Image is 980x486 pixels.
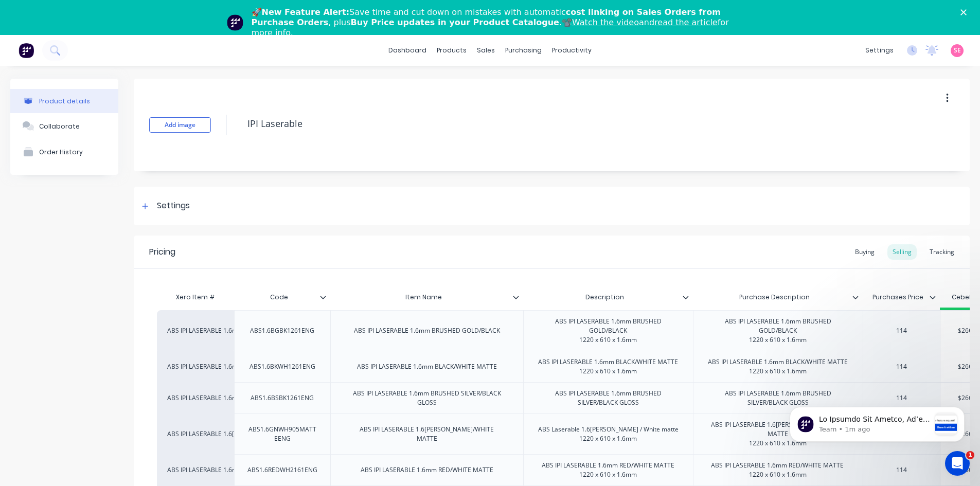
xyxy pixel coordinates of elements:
div: Collaborate [39,122,80,130]
div: Code [234,284,324,310]
div: productivity [547,43,597,58]
div: ABS IPI LASERABLE 1.6mm BLACK/WHITE MATTE [349,360,505,373]
div: ABS1.6BSBK1261ENG [242,391,322,405]
div: settings [860,43,899,58]
a: read the article [654,17,718,27]
div: 🚀 Save time and cut down on mistakes with automatic , plus .📽️ and for more info. [252,7,737,38]
b: Buy Price updates in your Product Catalogue [351,17,559,27]
iframe: Intercom notifications message [774,386,980,458]
b: cost linking on Sales Orders from Purchase Orders [252,7,721,27]
div: Pricing [149,246,175,258]
div: Order History [39,148,83,156]
div: ABS IPI LASERABLE 1.6mm BLACK/WHITE MATTE [167,362,224,371]
button: Collaborate [10,113,118,139]
div: ABS IPI LASERABLE 1.6mm BRUSHED GOLD/BLACK 1220 x 610 x 1.6mm [698,315,859,347]
div: Purchases Price [863,287,940,308]
div: Purchases Price [863,284,934,310]
div: Item Name [330,287,523,308]
button: Add image [149,117,211,133]
div: ABS IPI LASERABLE 1.6mm BLACK/WHITE MATTE 1220 x 610 x 1.6mm [530,355,686,378]
div: ABS IPI LASERABLE 1.6mm BRUSHED SILVER/BLACK GLOSS [167,393,224,403]
div: ABS IPI LASERABLE 1.6mm BRUSHED SILVER/BLACK GLOSS [698,387,859,409]
div: ABS1.6GNWH905MATTEENG [239,423,326,445]
div: 114 [876,324,927,337]
span: 1 [966,451,974,459]
div: ABS Laserable 1.6[PERSON_NAME] / White matte 1220 x 610 x 1.6mm [530,423,687,445]
div: ABS IPI LASERABLE 1.6mm BRUSHED SILVER/BLACK GLOSS [528,387,689,409]
div: ABS IPI LASERABLE 1.6mm BRUSHED GOLD/BLACK [167,326,224,335]
div: ABS IPI LASERABLE 1.6[PERSON_NAME]/WHITE MATTE [167,429,224,439]
div: sales [472,43,500,58]
div: products [432,43,472,58]
p: Message from Team, sent 1m ago [45,39,156,48]
div: Item Name [330,284,517,310]
div: Buying [850,244,880,260]
div: Close [960,9,971,15]
div: ABS IPI LASERABLE 1.6mm RED/WHITE MATTE 1220 x 610 x 1.6mm [528,459,689,481]
div: Xero Item # [157,287,234,308]
button: Product details [10,89,118,113]
div: Settings [157,200,190,212]
div: ABS IPI LASERABLE 1.6mm BLACK/WHITE MATTE 1220 x 610 x 1.6mm [700,355,856,378]
div: Selling [887,244,917,260]
iframe: Intercom live chat [945,451,970,476]
div: ABS IPI LASERABLE 1.6mm BRUSHED SILVER/BLACK GLOSS [342,387,512,409]
div: Purchase Description [693,287,863,308]
span: SE [954,46,961,55]
div: purchasing [500,43,547,58]
div: Description [523,287,693,308]
div: ABS IPI LASERABLE 1.6mm BRUSHED GOLD/BLACK 1220 x 610 x 1.6mm [528,315,689,347]
div: 114 [876,360,927,373]
textarea: IPI Laserable [242,112,886,136]
div: ABS IPI LASERABLE 1.6mm RED/WHITE MATTE [352,463,502,477]
img: Profile image for Team [227,14,243,31]
div: Purchase Description [693,284,857,310]
div: ABS IPI LASERABLE 1.6[PERSON_NAME]/WHITE MATTE [342,423,512,445]
div: ABS1.6BGBK1261ENG [242,324,323,337]
div: ABS IPI LASERABLE 1.6[PERSON_NAME]/WHITE MATTE 1220 x 610 x 1.6mm [698,418,859,450]
a: Watch the video [572,17,639,27]
button: Order History [10,139,118,165]
div: ABS1.6BKWH1261ENG [241,360,324,373]
div: Code [234,287,330,308]
div: Description [523,284,687,310]
img: Factory [19,43,34,58]
b: New Feature Alert: [262,7,350,17]
div: ABS IPI LASERABLE 1.6mm BRUSHED GOLD/BLACK [346,324,508,337]
a: dashboard [383,43,432,58]
div: ABS IPI LASERABLE 1.6mm RED/WHITE MATTE 1220 x 610 x 1.6mm [703,459,853,481]
div: Tracking [924,244,959,260]
div: ABS IPI LASERABLE 1.6mm RED/WHITE MATTE [167,465,224,475]
div: Product details [39,97,90,105]
div: 114 [876,463,927,477]
div: ABS1.6REDWH2161ENG [239,463,326,477]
